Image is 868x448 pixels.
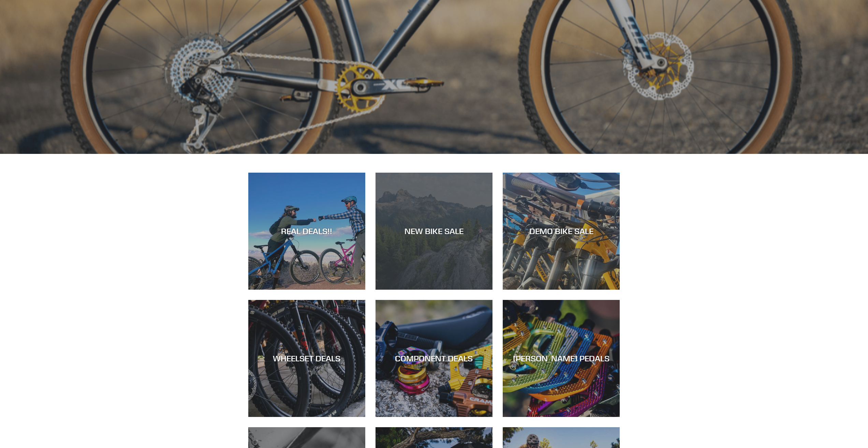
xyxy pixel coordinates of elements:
div: DEMO BIKE SALE [503,226,620,236]
div: NEW BIKE SALE [376,226,492,236]
div: REAL DEALS!! [248,226,365,236]
a: REAL DEALS!! [248,173,365,290]
a: [PERSON_NAME] PEDALS [503,300,620,417]
div: COMPONENT DEALS [376,353,492,363]
a: WHEELSET DEALS [248,300,365,417]
a: NEW BIKE SALE [376,173,492,290]
div: [PERSON_NAME] PEDALS [503,353,620,363]
div: WHEELSET DEALS [248,353,365,363]
a: DEMO BIKE SALE [503,173,620,290]
a: COMPONENT DEALS [376,300,492,417]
